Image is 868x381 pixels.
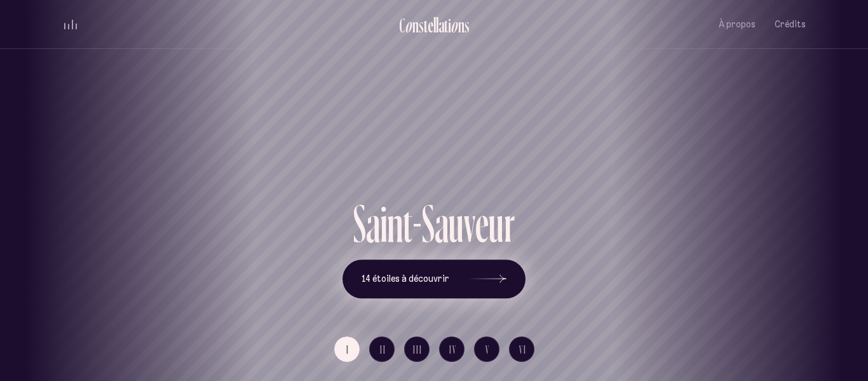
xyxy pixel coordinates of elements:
span: III [413,344,423,355]
div: i [448,15,451,36]
span: V [485,344,490,355]
span: 14 étoiles à découvrir [362,274,449,284]
div: e [475,197,489,250]
div: i [380,197,387,250]
div: l [433,15,436,36]
span: II [380,344,386,355]
div: S [353,197,366,250]
div: s [465,15,470,36]
span: Crédits [775,19,806,30]
div: n [387,197,403,250]
button: I [334,336,360,362]
div: r [504,197,515,250]
div: v [464,197,475,250]
div: e [428,15,433,36]
span: À propos [719,19,756,30]
div: n [458,15,465,36]
span: VI [519,344,527,355]
button: III [404,336,430,362]
button: IV [439,336,465,362]
button: volume audio [62,18,79,31]
div: a [366,197,380,250]
div: a [438,15,444,36]
button: À propos [719,10,756,39]
div: o [405,15,412,36]
div: C [399,15,405,36]
div: u [489,197,504,250]
div: S [422,197,435,250]
span: I [346,344,349,355]
button: II [369,336,395,362]
span: IV [449,344,457,355]
div: u [449,197,464,250]
div: t [403,197,412,250]
button: VI [509,336,534,362]
div: s [419,15,424,36]
div: - [412,197,422,250]
div: l [436,15,438,36]
div: n [412,15,419,36]
button: 14 étoiles à découvrir [342,260,526,299]
div: t [444,15,448,36]
div: a [435,197,449,250]
div: o [451,15,458,36]
div: t [424,15,428,36]
button: V [474,336,499,362]
button: Crédits [775,10,806,39]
